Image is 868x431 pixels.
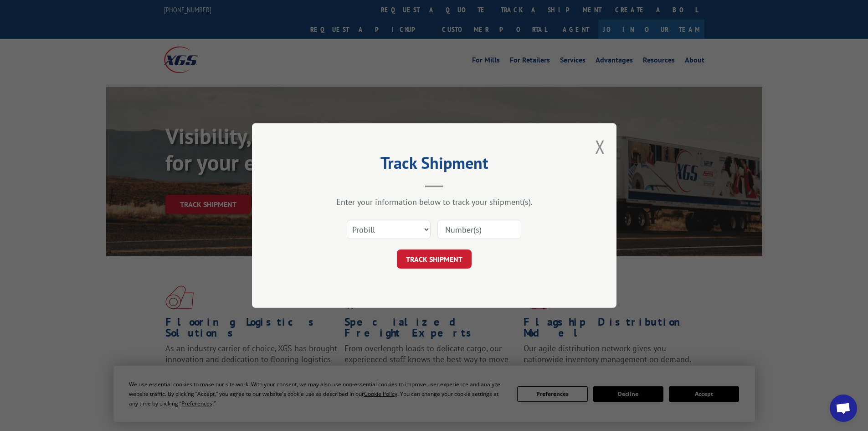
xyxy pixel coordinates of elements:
input: Number(s) [437,220,521,239]
div: Enter your information below to track your shipment(s). [298,197,571,207]
button: Close modal [595,135,605,159]
div: Open chat [830,395,857,422]
button: TRACK SHIPMENT [397,249,472,269]
h2: Track Shipment [298,156,571,174]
